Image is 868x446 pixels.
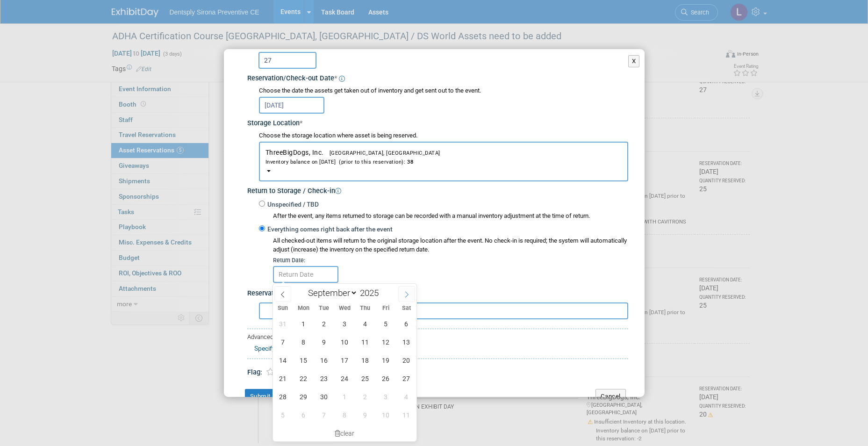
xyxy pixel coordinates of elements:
span: September 17, 2025 [336,351,354,369]
span: October 1, 2025 [336,388,354,406]
span: Flag: [247,368,262,376]
label: Unspecified / TBD [265,200,319,209]
span: September 8, 2025 [294,333,313,351]
span: September 25, 2025 [356,369,374,388]
span: Wed [334,305,355,311]
span: September 2, 2025 [315,315,333,333]
span: September 13, 2025 [397,333,416,351]
span: September 23, 2025 [315,369,333,388]
div: Return Date: [273,256,628,265]
span: September 10, 2025 [336,333,354,351]
span: September 3, 2025 [336,315,354,333]
div: After the event, any items returned to storage can be recorded with a manual inventory adjustment... [259,209,628,221]
div: Reservation/Check-out Date [247,71,628,84]
span: September 30, 2025 [315,388,333,406]
span: October 3, 2025 [377,388,395,406]
span: September 18, 2025 [356,351,374,369]
span: September 24, 2025 [336,369,354,388]
span: October 10, 2025 [377,406,395,424]
span: September 20, 2025 [397,351,416,369]
span: September 29, 2025 [294,388,313,406]
span: October 7, 2025 [315,406,333,424]
span: October 6, 2025 [294,406,313,424]
div: Inventory balance on [DATE] (prior to this reservation): [265,157,622,166]
span: Sun [273,305,294,311]
div: Advanced Options [247,333,628,342]
div: clear [273,425,417,441]
span: September 16, 2025 [315,351,333,369]
span: Sat [396,305,416,311]
div: Storage Location [247,116,628,129]
span: September 1, 2025 [294,315,313,333]
label: Everything comes right back after the event [265,225,393,234]
button: X [628,55,640,67]
span: September 21, 2025 [274,369,292,388]
span: September 15, 2025 [294,351,313,369]
span: August 31, 2025 [274,315,292,333]
span: September 7, 2025 [274,333,292,351]
span: October 5, 2025 [274,406,292,424]
span: Tue [314,305,334,311]
span: October 2, 2025 [356,388,374,406]
span: September 27, 2025 [397,369,416,388]
div: Choose the date the assets get taken out of inventory and get sent out to the event. [259,86,628,95]
span: September 5, 2025 [377,315,395,333]
div: Reservation Notes [247,289,628,299]
span: September 22, 2025 [294,369,313,388]
span: September 14, 2025 [274,351,292,369]
input: Year [358,288,386,298]
span: September 11, 2025 [356,333,374,351]
span: October 11, 2025 [397,406,416,424]
span: September 26, 2025 [377,369,395,388]
span: October 8, 2025 [336,406,354,424]
button: ThreeBigDogs, Inc.[GEOGRAPHIC_DATA], [GEOGRAPHIC_DATA]Inventory balance on [DATE] (prior to this ... [259,142,628,181]
span: ThreeBigDogs, Inc. [265,149,622,166]
span: September 28, 2025 [274,388,292,406]
div: Return to Storage / Check-in [247,184,628,196]
span: [GEOGRAPHIC_DATA], [GEOGRAPHIC_DATA] [324,150,440,156]
span: September 6, 2025 [397,315,416,333]
div: Choose the storage location where asset is being reserved. [259,131,628,140]
select: Month [304,287,358,299]
span: September 4, 2025 [356,315,374,333]
span: Thu [355,305,375,311]
a: Specify Shipping Logistics Category [254,345,357,352]
span: September 19, 2025 [377,351,395,369]
input: Return Date [273,266,338,283]
button: Cancel [595,389,626,404]
span: 38 [405,159,413,165]
span: October 4, 2025 [397,388,416,406]
span: October 9, 2025 [356,406,374,424]
span: September 9, 2025 [315,333,333,351]
div: All checked-out items will return to the original storage location after the event. No check-in i... [273,237,628,254]
span: Fri [375,305,396,311]
button: Submit [245,389,276,404]
input: Reservation Date [259,97,324,114]
span: Mon [293,305,314,311]
span: September 12, 2025 [377,333,395,351]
